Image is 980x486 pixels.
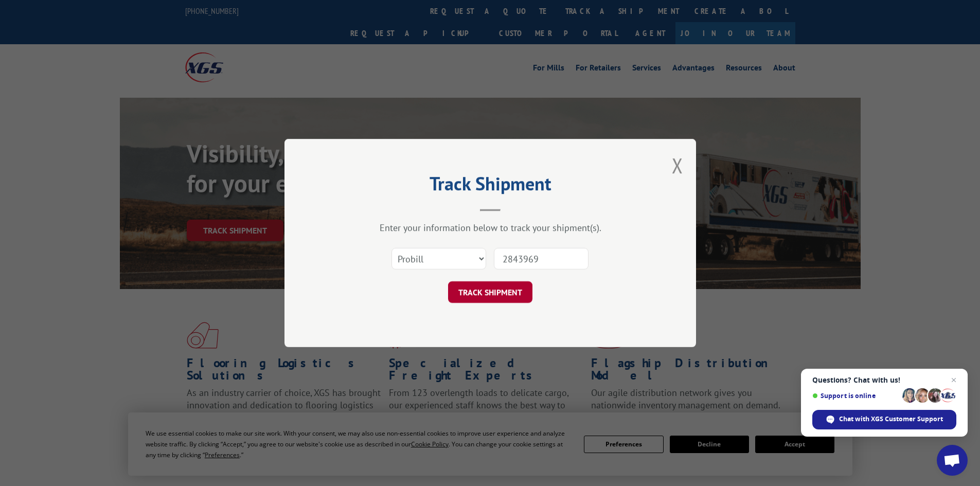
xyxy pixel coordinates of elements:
[336,176,645,196] h2: Track Shipment
[672,152,683,179] button: Close modal
[839,415,943,424] span: Chat with XGS Customer Support
[937,445,968,476] div: Open chat
[812,392,899,400] span: Support is online
[948,374,960,386] span: Close chat
[812,410,956,429] div: Chat with XGS Customer Support
[336,222,645,233] div: Enter your information below to track your shipment(s).
[448,281,532,303] button: TRACK SHIPMENT
[812,376,956,384] span: Questions? Chat with us!
[494,248,589,269] input: Number(s)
